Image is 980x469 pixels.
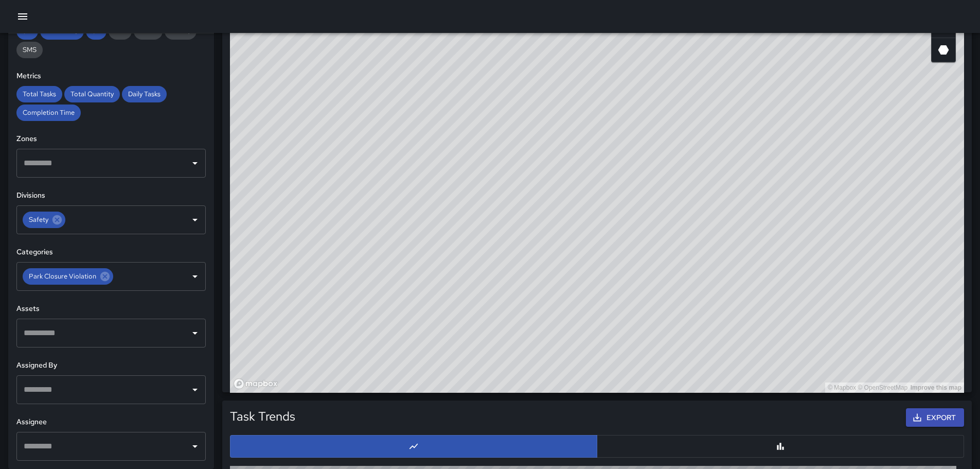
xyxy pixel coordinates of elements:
[931,38,956,62] button: 3D Heatmap
[597,435,964,458] button: Bar Chart
[408,441,419,451] svg: Line Chart
[122,86,167,102] div: Daily Tasks
[16,90,62,98] span: Total Tasks
[16,360,206,371] h6: Assigned By
[937,44,950,56] svg: 3D Heatmap
[906,408,964,427] button: Export
[16,133,206,145] h6: Zones
[23,270,102,282] span: Park Closure Violation
[188,269,202,284] button: Open
[16,42,43,58] div: SMS
[64,90,120,98] span: Total Quantity
[64,86,120,102] div: Total Quantity
[188,326,202,340] button: Open
[230,435,597,458] button: Line Chart
[23,268,113,285] div: Park Closure Violation
[16,247,206,258] h6: Categories
[188,439,202,454] button: Open
[16,105,81,121] div: Completion Time
[16,86,62,102] div: Total Tasks
[16,71,206,82] h6: Metrics
[188,156,202,170] button: Open
[122,90,167,98] span: Daily Tasks
[16,45,43,54] span: SMS
[16,190,206,201] h6: Divisions
[775,441,786,451] svg: Bar Chart
[16,108,81,117] span: Completion Time
[23,212,65,228] div: Safety
[16,416,206,428] h6: Assignee
[188,213,202,227] button: Open
[230,408,295,425] h5: Task Trends
[16,303,206,315] h6: Assets
[23,214,55,225] span: Safety
[188,383,202,397] button: Open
